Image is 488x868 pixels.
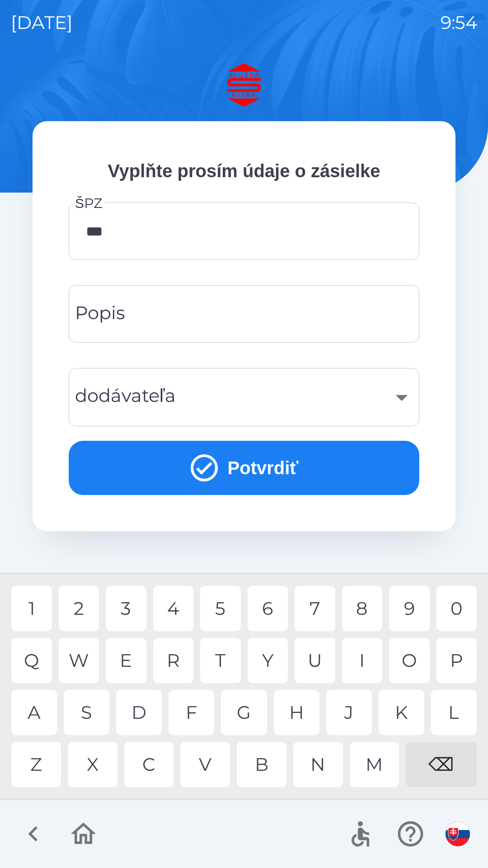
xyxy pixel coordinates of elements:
[69,157,419,184] p: Vyplňte prosím údaje o zásielke
[446,822,470,846] img: sk flag
[441,9,477,36] p: 9:54
[11,9,73,36] p: [DATE]
[69,441,419,495] button: Potvrdiť
[75,193,103,213] label: ŠPZ
[33,63,455,107] img: Logo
